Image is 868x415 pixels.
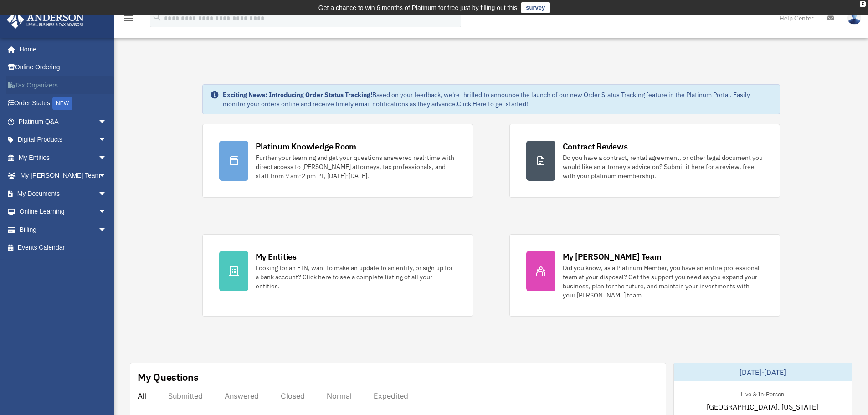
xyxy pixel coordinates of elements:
[4,11,87,29] img: Anderson Advisors Platinum Portal
[98,131,116,149] span: arrow_drop_down
[327,391,352,400] div: Normal
[225,391,259,400] div: Answered
[256,263,456,291] div: Looking for an EIN, want to make an update to an entity, or sign up for a bank account? Click her...
[563,141,628,152] div: Contract Reviews
[168,391,203,400] div: Submitted
[563,153,763,180] div: Do you have a contract, rental agreement, or other legal document you would like an attorney's ad...
[52,97,72,110] div: NEW
[152,12,162,22] i: search
[6,149,121,167] a: My Entitiesarrow_drop_down
[521,2,550,13] a: survey
[256,141,357,152] div: Platinum Knowledge Room
[734,389,791,398] div: Live & In-Person
[123,13,134,24] i: menu
[674,363,852,381] div: [DATE]-[DATE]
[6,167,121,185] a: My [PERSON_NAME] Teamarrow_drop_down
[256,251,297,262] div: My Entities
[318,2,518,13] div: Get a chance to win 6 months of Platinum for free just by filling out this
[6,131,121,149] a: Digital Productsarrow_drop_down
[6,40,116,58] a: Home
[6,239,121,257] a: Events Calendar
[6,76,121,94] a: Tax Organizers
[98,184,116,203] span: arrow_drop_down
[457,100,528,108] a: Click Here to get started!
[256,153,456,180] div: Further your learning and get your questions answered real-time with direct access to [PERSON_NAM...
[98,149,116,167] span: arrow_drop_down
[223,91,372,99] strong: Exciting News: Introducing Order Status Tracking!
[509,124,780,198] a: Contract Reviews Do you have a contract, rental agreement, or other legal document you would like...
[202,124,473,198] a: Platinum Knowledge Room Further your learning and get your questions answered real-time with dire...
[123,16,134,24] a: menu
[847,11,861,25] img: User Pic
[98,113,116,131] span: arrow_drop_down
[6,113,121,131] a: Platinum Q&Aarrow_drop_down
[6,220,121,239] a: Billingarrow_drop_down
[707,401,818,412] span: [GEOGRAPHIC_DATA], [US_STATE]
[860,1,866,7] div: close
[138,370,199,384] div: My Questions
[563,263,763,300] div: Did you know, as a Platinum Member, you have an entire professional team at your disposal? Get th...
[98,167,116,185] span: arrow_drop_down
[98,203,116,221] span: arrow_drop_down
[281,391,305,400] div: Closed
[98,220,116,239] span: arrow_drop_down
[6,94,121,113] a: Order StatusNEW
[202,234,473,317] a: My Entities Looking for an EIN, want to make an update to an entity, or sign up for a bank accoun...
[6,203,121,221] a: Online Learningarrow_drop_down
[223,90,772,108] div: Based on your feedback, we're thrilled to announce the launch of our new Order Status Tracking fe...
[6,184,121,203] a: My Documentsarrow_drop_down
[563,251,662,262] div: My [PERSON_NAME] Team
[374,391,408,400] div: Expedited
[6,58,121,77] a: Online Ordering
[509,234,780,317] a: My [PERSON_NAME] Team Did you know, as a Platinum Member, you have an entire professional team at...
[138,391,146,400] div: All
